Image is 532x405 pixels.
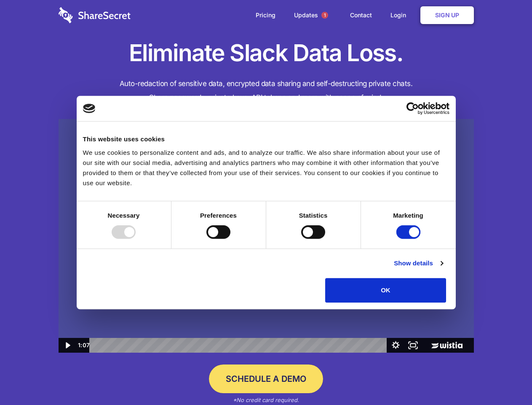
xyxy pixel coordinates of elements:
[59,77,474,105] h4: Auto-redaction of sensitive data, encrypted data sharing and self-destructing private chats. Shar...
[83,148,449,188] div: We use cookies to personalize content and ads, and to analyze our traffic. We also share informat...
[209,364,323,393] a: Schedule a Demo
[321,12,328,19] span: 1
[387,338,404,353] button: Show settings menu
[299,212,328,219] strong: Statistics
[59,38,474,68] h1: Eliminate Slack Data Loss.
[96,338,383,353] div: Playbar
[83,134,449,144] div: This website uses cookies
[325,278,446,302] button: OK
[342,2,380,28] a: Contact
[59,119,474,353] img: Sharesecret
[393,212,423,219] strong: Marketing
[490,363,522,395] iframe: Drift Widget Chat Controller
[382,2,419,28] a: Login
[376,102,449,115] a: Usercentrics Cookiebot - opens in a new window
[200,212,237,219] strong: Preferences
[83,104,96,113] img: logo
[422,338,473,353] a: Wistia Logo -- Learn More
[420,6,474,24] a: Sign Up
[247,2,284,28] a: Pricing
[404,338,422,353] button: Fullscreen
[59,338,76,353] button: Play Video
[233,397,299,403] em: *No credit card required.
[394,258,443,268] a: Show details
[59,7,131,23] img: logo-wordmark-white-trans-d4663122ce5f474addd5e946df7df03e33cb6a1c49d2221995e7729f52c070b2.svg
[108,212,140,219] strong: Necessary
